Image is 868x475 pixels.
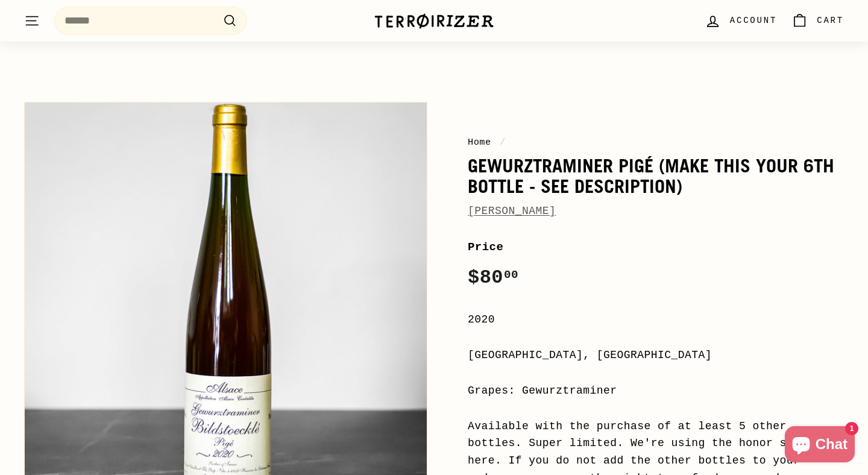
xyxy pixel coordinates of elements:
[468,135,844,149] nav: breadcrumbs
[697,3,784,39] a: Account
[468,238,844,256] label: Price
[784,3,851,39] a: Cart
[504,268,518,282] sup: 00
[730,14,777,27] span: Account
[468,382,844,400] div: Grapes: Gewurztraminer
[497,137,509,148] span: /
[468,266,518,289] span: $80
[468,205,556,217] a: [PERSON_NAME]
[468,137,491,148] a: Home
[468,311,844,329] div: 2020
[468,347,844,364] div: [GEOGRAPHIC_DATA], [GEOGRAPHIC_DATA]
[817,14,844,27] span: Cart
[468,156,844,196] h1: Gewurztraminer Pigé (make this your 6th bottle - SEE DESCRIPTION)
[781,426,858,465] inbox-online-store-chat: Shopify online store chat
